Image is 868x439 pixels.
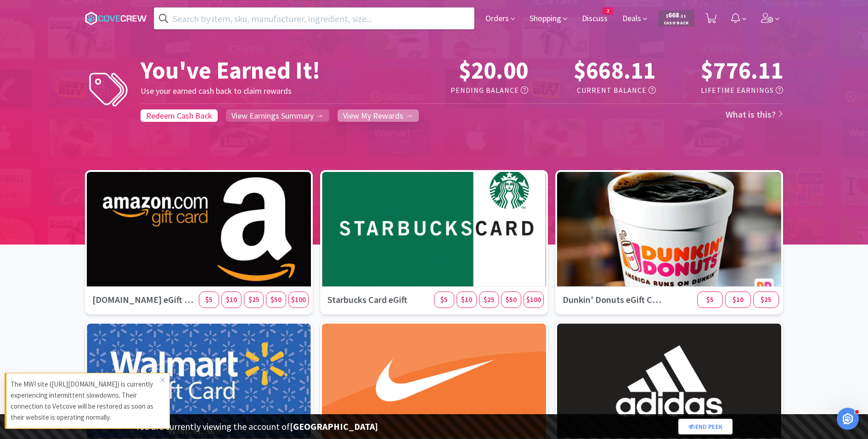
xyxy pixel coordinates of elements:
[141,56,408,85] h1: You've Earned It!
[226,109,329,122] a: View Earnings Summary →
[484,295,495,304] span: $25
[461,295,472,304] span: $10
[141,109,218,122] a: Redeem Cash Back
[666,11,686,19] span: 668
[291,295,306,304] span: $100
[526,295,541,304] span: $100
[11,379,160,423] p: The MWI site ([URL][DOMAIN_NAME]) is currently experiencing intermittent slowdowns. Their connect...
[154,8,474,29] input: Search by item, sku, manufacturer, ingredient, size...
[146,110,212,121] span: Redeem Cash Back
[271,295,282,304] span: $50
[408,85,528,97] h5: Pending Balance
[837,408,859,430] iframe: Intercom live chat
[578,15,611,23] a: Discuss2
[440,295,448,304] span: $5
[290,421,378,432] strong: [GEOGRAPHIC_DATA]
[574,55,656,85] span: $668.11
[733,295,744,304] span: $10
[706,295,714,304] span: $5
[701,55,783,85] span: $776.11
[459,55,529,85] span: $20.00
[557,287,669,313] h3: Dunkin' Donuts eGift Card
[248,295,259,304] span: $25
[343,110,413,121] span: View My Rewards →
[87,287,199,313] h3: [DOMAIN_NAME] eGift Card
[226,295,237,304] span: $10
[678,419,733,434] a: End Peek
[535,85,655,97] h5: Current Balance
[603,8,613,14] span: 2
[322,287,434,313] h3: Starbucks Card eGift
[205,295,213,304] span: $5
[761,295,772,304] span: $25
[663,85,783,97] h5: Lifetime Earnings
[141,85,408,98] h5: Use your earned cash back to claim rewards
[726,108,783,120] a: What is this?
[338,109,419,122] a: View My Rewards →
[679,13,686,19] span: . 11
[231,110,324,121] span: View Earnings Summary →
[658,6,694,31] a: $668.11Cash Back
[506,295,517,304] span: $50
[666,13,668,19] span: $
[135,419,378,434] p: You are currently viewing the account of
[664,21,689,27] span: Cash Back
